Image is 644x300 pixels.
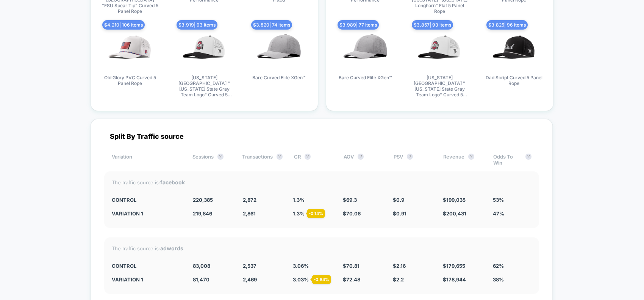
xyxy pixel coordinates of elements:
[305,154,311,160] button: ?
[417,25,462,71] img: produt
[525,154,531,160] button: ?
[344,154,382,166] div: AOV
[394,154,432,166] div: PSV
[192,154,231,166] div: Sessions
[242,154,283,166] div: Transactions
[160,179,185,185] strong: facebook
[102,75,158,86] span: Old Glory PVC Curved 5 Panel Rope
[491,25,537,71] img: produt
[294,154,332,166] div: CR
[343,197,357,203] span: $ 69.3
[243,197,256,203] span: 2,872
[443,210,466,217] span: $ 200,431
[107,25,153,71] img: produt
[112,179,531,185] div: The traffic source is:
[193,276,209,283] span: 81,470
[112,263,181,269] div: CONTROL
[112,276,181,283] div: Variation 1
[493,263,531,269] div: 62%
[468,154,474,160] button: ?
[411,75,468,97] span: [US_STATE][GEOGRAPHIC_DATA] "[US_STATE] State Gray Team Logo" Curved 5 Panel Rope
[343,210,361,217] span: $ 70.06
[177,20,217,30] span: $ 3,919 | 93 items
[486,75,542,86] span: Dad Script Curved 5 Panel Rope
[358,154,364,160] button: ?
[393,210,406,217] span: $ 0.91
[243,276,257,283] span: 2,469
[243,263,256,269] span: 2,537
[112,245,531,251] div: The traffic source is:
[112,154,181,166] div: Variation
[493,154,531,166] div: Odds To Win
[252,75,305,80] span: Bare Curved Elite XGen™
[493,276,531,283] div: 38%
[443,197,466,203] span: $ 199,035
[343,263,360,269] span: $ 70.81
[343,276,360,283] span: $ 72.48
[443,154,481,166] div: Revenue
[176,75,233,97] span: [US_STATE][GEOGRAPHIC_DATA] "[US_STATE] State Gray Team Logo" Curved 5 Panel Rope
[160,245,183,251] strong: adwords
[112,210,181,217] div: Variation 1
[181,25,227,71] img: produt
[293,197,305,203] span: 1.3 %
[338,20,379,30] span: $ 3,989 | 77 items
[393,197,404,203] span: $ 0.9
[342,25,388,71] img: produt
[193,197,213,203] span: 220,385
[193,210,212,217] span: 219,846
[493,197,531,203] div: 53%
[251,20,292,30] span: $ 3,820 | 74 items
[293,263,309,269] span: 3.06 %
[217,154,224,160] button: ?
[407,154,413,160] button: ?
[393,263,406,269] span: $ 2.16
[339,75,392,80] span: Bare Curved Elite XGen™
[493,210,531,217] div: 47%
[312,275,331,284] div: - 0.84 %
[277,154,283,160] button: ?
[443,276,466,283] span: $ 178,944
[104,132,539,140] div: Split By Traffic source
[102,20,145,30] span: $ 4,210 | 106 items
[112,197,181,203] div: CONTROL
[293,276,309,283] span: 3.03 %
[486,20,528,30] span: $ 3,825 | 96 items
[243,210,256,217] span: 2,861
[307,209,325,218] div: - 0.14 %
[256,25,302,71] img: produt
[412,20,453,30] span: $ 3,857 | 93 items
[193,263,210,269] span: 83,008
[293,210,305,217] span: 1.3 %
[393,276,404,283] span: $ 2.2
[443,263,465,269] span: $ 179,655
